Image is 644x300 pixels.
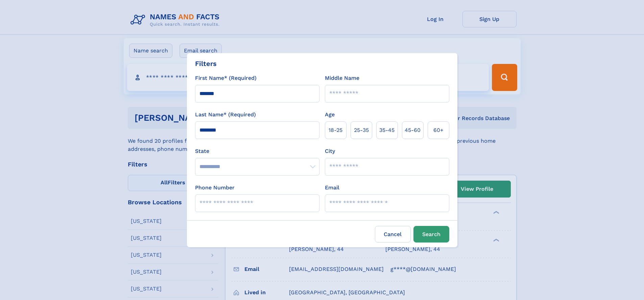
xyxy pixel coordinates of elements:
[195,184,235,192] label: Phone Number
[405,126,421,134] span: 45‑60
[413,226,449,243] button: Search
[375,226,411,243] label: Cancel
[325,74,359,82] label: Middle Name
[195,74,257,82] label: First Name* (Required)
[195,147,319,155] label: State
[325,111,335,119] label: Age
[379,126,395,134] span: 35‑45
[325,184,339,192] label: Email
[329,126,342,134] span: 18‑25
[195,111,256,119] label: Last Name* (Required)
[433,126,444,134] span: 60+
[195,59,217,69] div: Filters
[325,147,335,155] label: City
[354,126,369,134] span: 25‑35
